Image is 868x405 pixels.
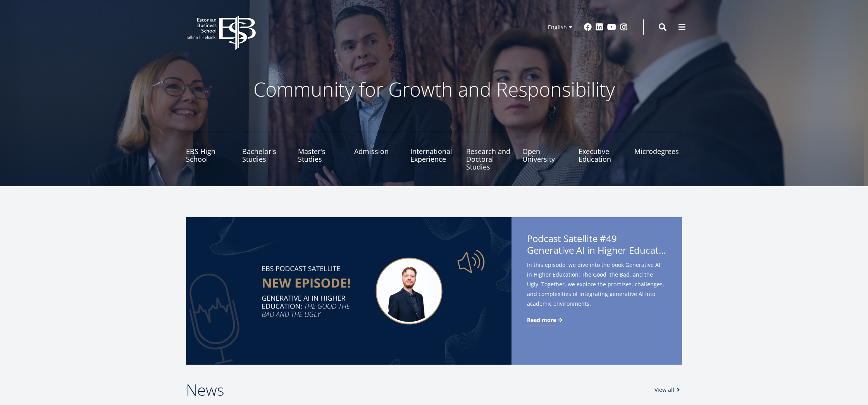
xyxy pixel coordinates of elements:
[527,244,666,256] span: Generative AI in Higher Education: The Good, the Bad, and the Ugly
[354,132,402,171] a: Admission
[527,233,666,258] span: Podcast Satellite #49
[527,316,564,324] a: Read more
[596,23,603,31] a: Linkedin
[579,132,626,171] a: Executive Education
[466,132,514,171] a: Research and Doctoral Studies
[654,386,682,394] a: View all
[527,316,556,324] span: Read more
[584,23,592,31] a: Facebook
[410,132,458,171] a: International Experience
[527,260,666,308] span: In this episode, we dive into the book Generative AI in Higher Education: The Good, the Bad, and ...
[607,23,616,31] a: Youtube
[186,380,647,400] h2: News
[242,132,290,171] a: Bachelor's Studies
[298,132,346,171] a: Master's Studies
[522,132,570,171] a: Open University
[186,217,511,365] img: Satellite #49
[620,23,628,31] a: Instagram
[229,78,639,101] p: Community for Growth and Responsibility
[186,132,234,171] a: EBS High School
[634,132,682,171] a: Microdegrees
